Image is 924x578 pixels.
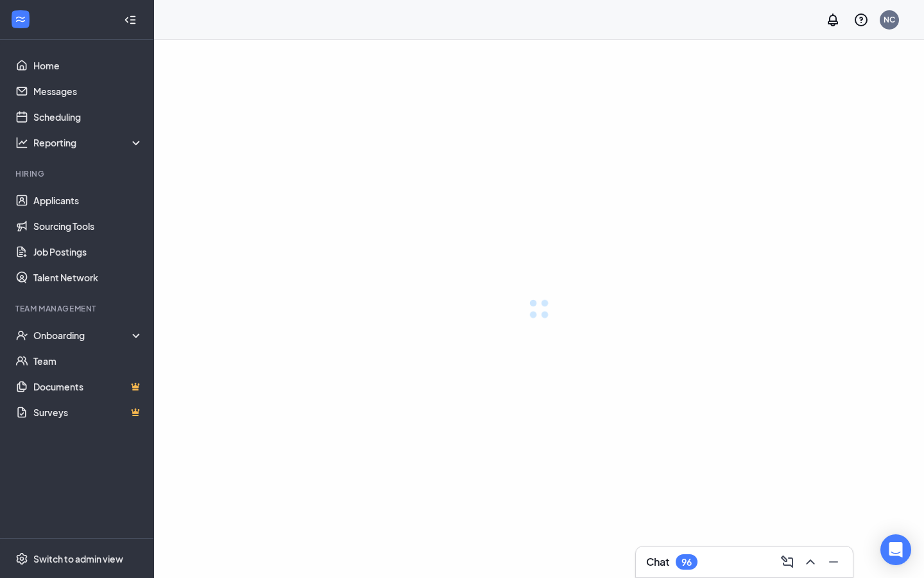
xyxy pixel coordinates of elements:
[14,13,27,26] svg: WorkstreamLogo
[33,104,143,130] a: Scheduling
[884,14,895,25] div: NC
[33,239,143,265] a: Job Postings
[853,12,869,28] svg: QuestionInfo
[15,329,28,342] svg: UserCheck
[33,374,143,399] a: DocumentsCrown
[15,303,141,314] div: Team Management
[33,78,143,104] a: Messages
[880,534,911,565] div: Open Intercom Messenger
[33,53,143,78] a: Home
[15,552,28,565] svg: Settings
[33,329,144,342] div: Onboarding
[33,213,143,239] a: Sourcing Tools
[826,554,841,570] svg: Minimize
[681,557,692,568] div: 96
[646,555,669,569] h3: Chat
[822,552,843,572] button: Minimize
[799,552,819,572] button: ChevronUp
[15,136,28,149] svg: Analysis
[33,265,143,290] a: Talent Network
[124,13,137,26] svg: Collapse
[825,12,841,28] svg: Notifications
[776,552,796,572] button: ComposeMessage
[33,136,144,149] div: Reporting
[15,168,141,179] div: Hiring
[33,399,143,425] a: SurveysCrown
[33,188,143,213] a: Applicants
[803,554,818,570] svg: ChevronUp
[33,348,143,374] a: Team
[780,554,795,570] svg: ComposeMessage
[33,552,123,565] div: Switch to admin view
